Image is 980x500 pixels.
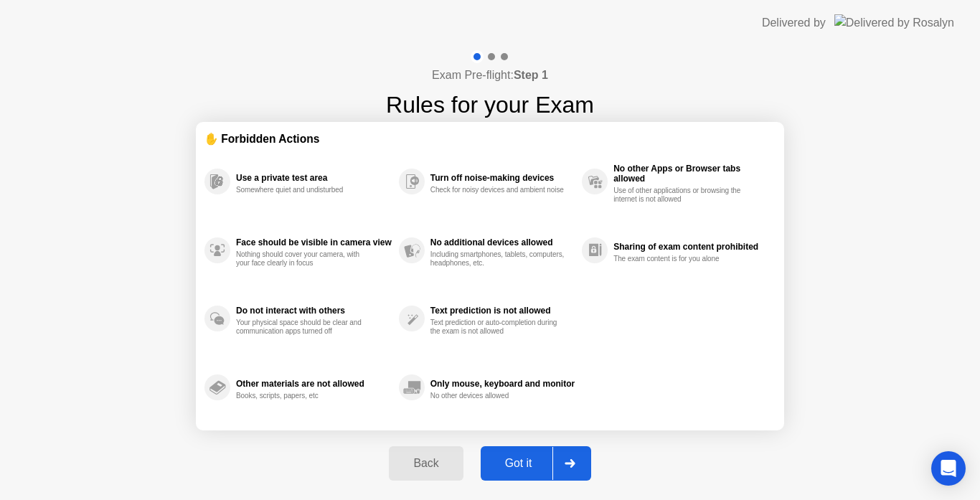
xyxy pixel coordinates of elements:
[204,131,776,147] div: ✋ Forbidden Actions
[236,319,372,336] div: Your physical space should be clear and communication apps turned off
[389,446,463,481] button: Back
[613,164,768,184] div: No other Apps or Browser tabs allowed
[236,306,392,316] div: Do not interact with others
[430,392,566,400] div: No other devices allowed
[931,451,966,486] div: Open Intercom Messenger
[430,186,566,194] div: Check for noisy devices and ambient noise
[236,379,392,389] div: Other materials are not allowed
[432,67,548,84] h4: Exam Pre-flight:
[613,255,749,263] div: The exam content is for you alone
[430,173,575,183] div: Turn off noise-making devices
[481,446,591,481] button: Got it
[762,14,826,32] div: Delivered by
[613,187,749,204] div: Use of other applications or browsing the internet is not allowed
[834,14,954,31] img: Delivered by Rosalyn
[430,379,575,389] div: Only mouse, keyboard and monitor
[393,457,458,470] div: Back
[430,237,575,247] div: No additional devices allowed
[430,319,566,336] div: Text prediction or auto-completion during the exam is not allowed
[236,392,372,400] div: Books, scripts, papers, etc
[236,186,372,194] div: Somewhere quiet and undisturbed
[236,173,392,183] div: Use a private test area
[485,457,552,470] div: Got it
[514,69,548,81] b: Step 1
[236,250,372,268] div: Nothing should cover your camera, with your face clearly in focus
[430,250,566,268] div: Including smartphones, tablets, computers, headphones, etc.
[430,306,575,316] div: Text prediction is not allowed
[613,242,768,252] div: Sharing of exam content prohibited
[236,237,392,247] div: Face should be visible in camera view
[386,88,594,122] h1: Rules for your Exam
